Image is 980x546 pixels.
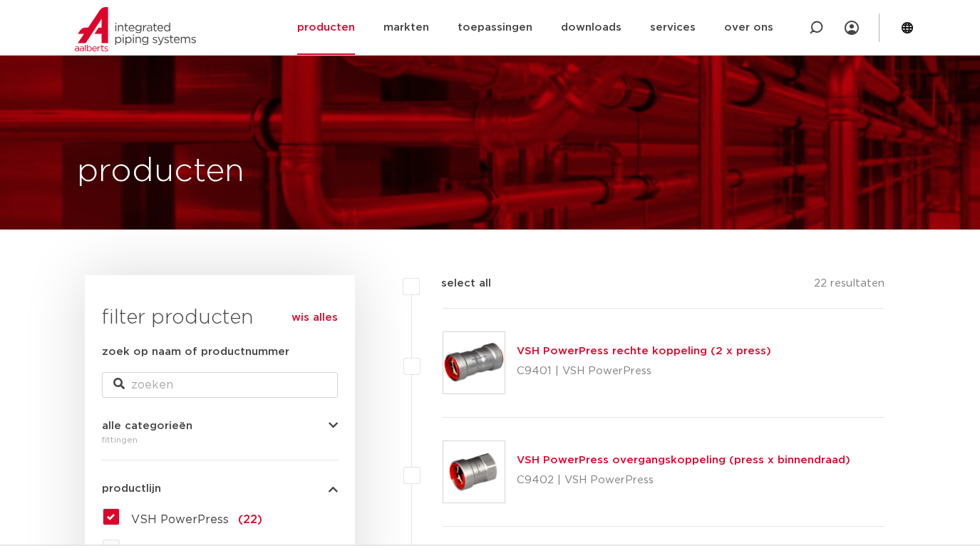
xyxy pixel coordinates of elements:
[102,483,161,494] span: productlijn
[77,149,244,195] h1: producten
[102,421,192,431] span: alle categorieën
[238,514,262,525] span: (22)
[102,304,338,332] h3: filter producten
[517,469,850,492] p: C9402 | VSH PowerPress
[517,360,771,383] p: C9401 | VSH PowerPress
[814,275,884,297] p: 22 resultaten
[102,344,289,361] label: zoek op naam of productnummer
[102,421,338,431] button: alle categorieën
[102,483,338,494] button: productlijn
[131,514,229,525] span: VSH PowerPress
[443,332,505,393] img: Thumbnail for VSH PowerPress rechte koppeling (2 x press)
[845,12,859,43] div: my IPS
[292,309,338,326] a: wis alles
[102,431,338,448] div: fittingen
[420,275,491,292] label: select all
[443,441,505,503] img: Thumbnail for VSH PowerPress overgangskoppeling (press x binnendraad)
[102,372,338,398] input: zoeken
[517,346,771,356] a: VSH PowerPress rechte koppeling (2 x press)
[517,455,850,465] a: VSH PowerPress overgangskoppeling (press x binnendraad)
